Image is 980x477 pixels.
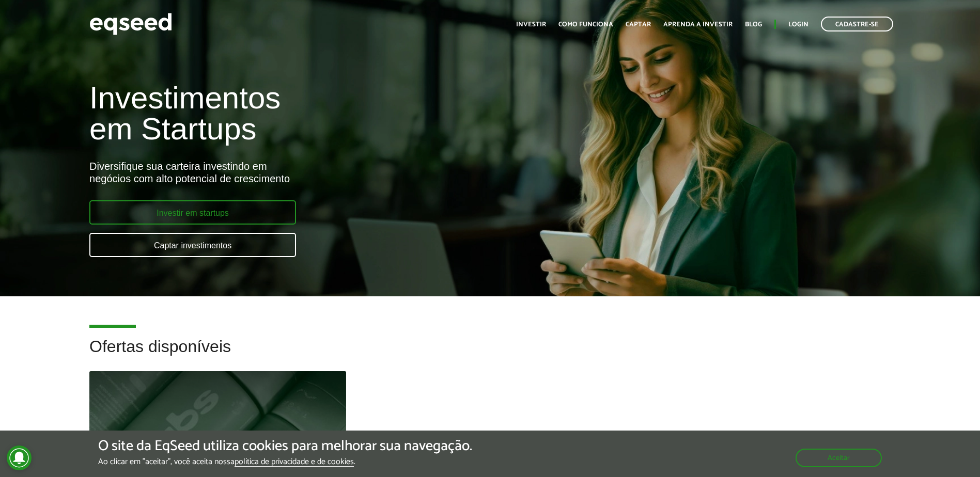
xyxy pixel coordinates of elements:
[558,21,613,28] a: Como funciona
[89,10,172,38] img: EqSeed
[745,21,762,28] a: Blog
[98,457,472,467] p: Ao clicar em "aceitar", você aceita nossa .
[516,21,546,28] a: Investir
[788,21,808,28] a: Login
[89,83,564,145] h1: Investimentos em Startups
[89,160,564,185] div: Diversifique sua carteira investindo em negócios com alto potencial de crescimento
[626,21,651,28] a: Captar
[98,438,472,454] h5: O site da EqSeed utiliza cookies para melhorar sua navegação.
[821,17,893,31] a: Cadastre-se
[235,458,354,467] a: política de privacidade e de cookies
[796,449,882,467] button: Aceitar
[89,338,891,371] h2: Ofertas disponíveis
[89,200,296,225] a: Investir em startups
[663,21,733,28] a: Aprenda a investir
[89,233,296,257] a: Captar investimentos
